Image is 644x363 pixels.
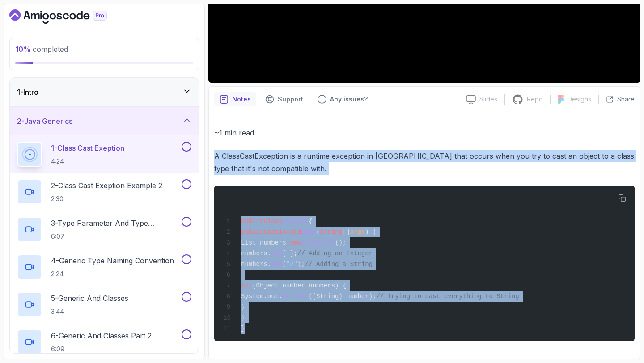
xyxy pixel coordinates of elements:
[51,293,128,304] p: 5 - Generic And Classes
[252,282,305,289] span: (Object number
[320,228,342,236] span: String
[309,293,376,300] span: ((String) number);
[51,270,174,279] p: 2:24
[51,194,162,203] p: 2:30
[286,250,290,257] span: 1
[376,293,519,300] span: // Trying to cast everything to String
[17,116,72,127] h3: 2 - Java Generics
[241,261,271,268] span: numbers.
[286,261,297,268] span: "2"
[51,345,152,354] p: 6:09
[241,314,245,321] span: }
[286,239,290,246] span: =
[290,239,301,246] span: new
[241,325,245,332] span: }
[305,261,373,268] span: // Adding a String
[271,250,282,257] span: add
[297,250,373,257] span: // Adding an Integer
[301,228,316,236] span: main
[598,95,635,104] button: Share
[305,282,309,289] span: :
[568,95,591,104] p: Designs
[241,250,271,257] span: numbers.
[214,127,635,139] p: ~1 min read
[282,218,309,225] span: Example
[17,142,191,167] button: 1-Class Cast Exeption4:24
[51,180,162,191] p: 2 - Class Cast Exeption Example 2
[51,307,128,316] p: 3:44
[51,157,124,166] p: 4:24
[241,282,252,289] span: for
[365,228,376,236] span: ) {
[17,217,191,242] button: 3-Type Parameter And Type Argument6:07
[290,250,297,257] span: );
[282,293,309,300] span: println
[51,232,180,241] p: 6:07
[232,95,251,104] p: Notes
[335,239,346,246] span: ();
[527,95,543,104] p: Repo
[301,239,335,246] span: ArrayList
[15,45,68,54] span: completed
[241,228,263,236] span: public
[263,228,286,236] span: static
[17,329,191,355] button: 6-Generic And Classes Part 26:09
[51,143,124,153] p: 1 - Class Cast Exeption
[271,261,282,268] span: add
[10,78,199,106] button: 1-Intro
[241,218,263,225] span: public
[17,179,191,204] button: 2-Class Cast Exeption Example 22:30
[282,261,286,268] span: (
[51,218,180,228] p: 3 - Type Parameter And Type Argument
[297,261,305,268] span: );
[260,92,309,106] button: Support button
[17,292,191,317] button: 5-Generic And Classes3:44
[278,95,303,104] p: Support
[9,9,127,24] a: Dashboard
[241,293,282,300] span: System.out.
[343,228,350,236] span: []
[241,239,286,246] span: List numbers
[286,228,301,236] span: void
[263,218,282,225] span: class
[51,330,152,341] p: 6 - Generic And Classes Part 2
[15,45,31,54] span: 10 %
[10,107,199,135] button: 2-Java Generics
[316,228,320,236] span: (
[350,228,365,236] span: args
[214,92,256,106] button: notes button
[17,87,38,97] h3: 1 - Intro
[51,255,174,266] p: 4 - Generic Type Naming Convention
[309,282,346,289] span: numbers) {
[282,250,286,257] span: (
[479,95,497,104] p: Slides
[214,150,635,175] p: A ClassCastException is a runtime exception in [GEOGRAPHIC_DATA] that occurs when you try to cast...
[309,218,312,225] span: {
[312,92,373,106] button: Feedback button
[241,304,245,311] span: }
[330,95,368,104] p: Any issues?
[617,95,635,104] p: Share
[17,254,191,279] button: 4-Generic Type Naming Convention2:24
